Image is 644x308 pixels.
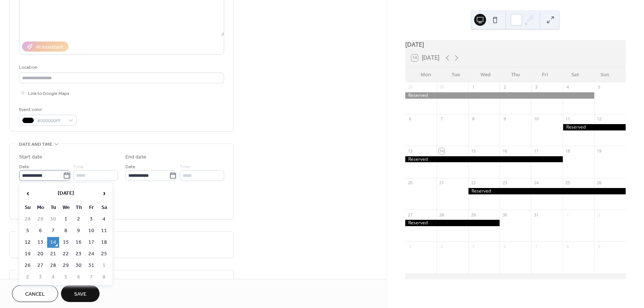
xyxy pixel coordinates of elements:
th: Fr [85,202,97,213]
div: 7 [533,244,539,249]
td: 5 [22,225,34,236]
span: Cancel [25,290,45,298]
div: 27 [408,212,413,218]
div: 29 [408,84,413,90]
div: 4 [439,244,445,249]
td: 24 [85,249,97,259]
td: 4 [98,214,110,225]
div: 9 [502,116,507,122]
td: 8 [98,272,110,283]
div: 24 [533,180,539,186]
div: Location [19,64,223,71]
div: 1 [470,84,476,90]
td: 21 [47,249,59,259]
td: 9 [73,225,85,236]
span: Time [180,163,190,171]
td: 1 [60,214,72,225]
th: Th [73,202,85,213]
div: 22 [470,180,476,186]
td: 20 [34,249,46,259]
td: 6 [73,272,85,283]
td: 2 [73,214,85,225]
td: 15 [60,237,72,248]
td: 30 [47,214,59,225]
div: Wed [471,67,501,82]
div: 26 [596,180,602,186]
span: Date [125,163,135,171]
th: Su [22,202,34,213]
span: Date and time [19,141,52,148]
span: Date [19,163,29,171]
td: 12 [22,237,34,248]
div: 8 [565,244,571,249]
td: 28 [47,260,59,271]
div: 16 [502,148,507,154]
div: 12 [596,116,602,122]
div: 30 [439,84,445,90]
td: 4 [47,272,59,283]
td: 26 [22,260,34,271]
div: 2 [502,84,507,90]
span: ‹ [22,186,33,201]
td: 1 [98,260,110,271]
div: Reserved [405,92,594,99]
div: Reserved [405,220,500,226]
div: 6 [408,116,413,122]
th: [DATE] [34,185,97,201]
div: End date [125,153,146,161]
div: Fri [530,67,560,82]
div: 18 [565,148,571,154]
div: 14 [439,148,445,154]
th: We [60,202,72,213]
div: 15 [470,148,476,154]
td: 29 [60,260,72,271]
td: 5 [60,272,72,283]
th: Mo [34,202,46,213]
td: 29 [34,214,46,225]
td: 2 [22,272,34,283]
div: 25 [565,180,571,186]
a: Cancel [12,285,58,302]
td: 6 [34,225,46,236]
div: 23 [502,180,507,186]
td: 28 [22,214,34,225]
div: 20 [408,180,413,186]
div: Mon [411,67,441,82]
div: 28 [439,212,445,218]
div: Event color [19,106,75,114]
td: 3 [34,272,46,283]
div: 2 [596,212,602,218]
div: 21 [439,180,445,186]
div: Reserved [468,188,626,194]
td: 10 [85,225,97,236]
div: Thu [500,67,530,82]
div: 4 [565,84,571,90]
span: #000000FF [37,117,65,125]
div: 6 [502,244,507,249]
div: 30 [502,212,507,218]
td: 7 [47,225,59,236]
div: 19 [596,148,602,154]
div: 3 [408,244,413,249]
td: 8 [60,225,72,236]
div: 10 [533,116,539,122]
div: 1 [565,212,571,218]
td: 31 [85,260,97,271]
td: 19 [22,249,34,259]
div: Tue [441,67,471,82]
button: Save [61,285,100,302]
td: 7 [85,272,97,283]
th: Tu [47,202,59,213]
span: Time [73,163,84,171]
span: › [98,186,110,201]
div: 29 [470,212,476,218]
td: 13 [34,237,46,248]
div: Sat [560,67,590,82]
td: 11 [98,225,110,236]
div: 17 [533,148,539,154]
td: 14 [47,237,59,248]
div: 31 [533,212,539,218]
td: 3 [85,214,97,225]
td: 17 [85,237,97,248]
div: 13 [408,148,413,154]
